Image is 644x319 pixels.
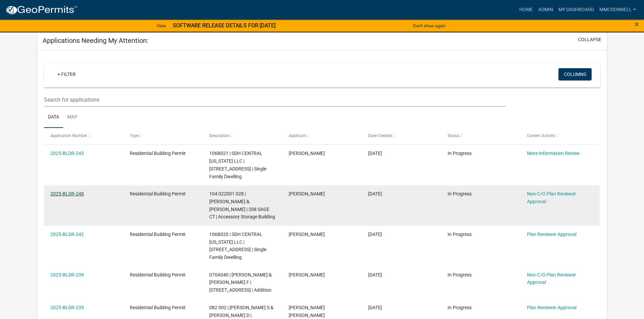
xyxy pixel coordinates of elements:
span: 08/03/2025 [368,305,382,310]
span: 070A040 | THOMPSON DEBORAH J & STANDISH F | 172 HICKORY POINT DR | Addition [209,272,272,293]
button: collapse [578,36,601,43]
span: Joseph Woods [289,191,325,196]
span: Application Number [50,133,87,138]
span: Residential Building Permit [130,232,186,237]
span: Residential Building Permit [130,272,186,277]
a: Admin [535,3,556,16]
span: In Progress [448,191,472,196]
a: Non-C/O Plan Reviewer Approval [527,272,576,285]
datatable-header-cell: Application Number [44,128,123,144]
input: Search for applications [44,93,505,107]
a: Plan Reviewer Approval [527,232,576,237]
span: Description [209,133,230,138]
button: Don't show again [410,20,448,31]
span: Anthony Steve Newman [289,305,325,318]
span: Deborah J. Thompson [289,272,325,277]
span: 08/05/2025 [368,272,382,277]
a: Non-C/O Plan Reviewer Approval [527,191,576,204]
span: In Progress [448,151,472,156]
a: Data [44,107,63,128]
span: In Progress [448,232,472,237]
span: Applicant [289,133,306,138]
h5: Applications Needing My Attention: [43,36,148,45]
span: 104 022001 028 | LEONARD LESLIE & LISA BOUDREAU | 208 SAGE CT | Accessory Storage Building [209,191,275,219]
a: 2025-BLDR-239 [50,272,84,277]
datatable-header-cell: Type [123,128,203,144]
a: mmcdonnell [597,3,639,16]
a: 2025-BLDR-248 [50,191,84,196]
span: 106B020 | SDH CENTRAL GEORGIA LLC | 131 CREEKSIDE RD | Single Family Dwelling [209,232,266,260]
a: 2025-BLDR-235 [50,305,84,310]
span: 08/15/2025 [368,151,382,156]
a: + Filter [52,68,81,80]
a: More Information Review [527,151,580,156]
a: Home [517,3,535,16]
span: Residential Building Permit [130,305,186,310]
datatable-header-cell: Current Activity [520,128,600,144]
span: 106B021 | SDH CENTRAL GEORGIA LLC | 135 CREEKSIDE RD | Single Family Dwelling [209,151,266,179]
a: Map [63,107,81,128]
a: View [154,20,169,31]
datatable-header-cell: Status [441,128,520,144]
span: Status [448,133,459,138]
a: My Dashboard [556,3,597,16]
strong: SOFTWARE RELEASE DETAILS FOR [DATE] [173,22,276,29]
span: Residential Building Permit [130,151,186,156]
a: 2025-BLDR-242 [50,232,84,237]
span: Residential Building Permit [130,191,186,196]
span: In Progress [448,272,472,277]
datatable-header-cell: Date Created [362,128,441,144]
a: Plan Reviewer Approval [527,305,576,310]
a: 2025-BLDR-245 [50,151,84,156]
span: Date Created [368,133,392,138]
datatable-header-cell: Applicant [282,128,362,144]
span: Current Activity [527,133,555,138]
span: In Progress [448,305,472,310]
span: Justin [289,232,325,237]
span: 08/11/2025 [368,191,382,196]
datatable-header-cell: Description [203,128,282,144]
button: Close [635,20,639,28]
span: 08/09/2025 [368,232,382,237]
span: Justin [289,151,325,156]
span: × [635,20,639,29]
span: Type [130,133,139,138]
button: Columns [558,68,592,80]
